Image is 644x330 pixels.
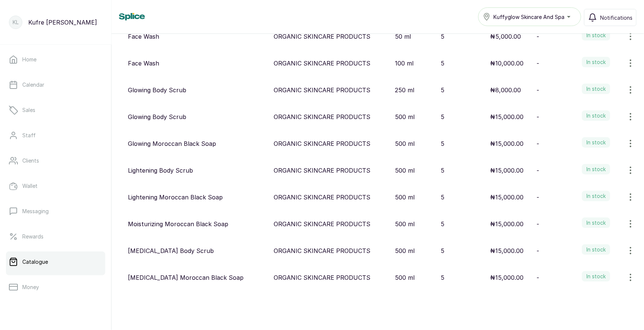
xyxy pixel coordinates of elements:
[582,271,610,282] label: In stock
[441,220,444,228] p: 5
[490,166,524,175] p: ₦15,000.00
[395,139,415,148] p: 500 ml
[478,7,581,26] button: Kuffyglow Skincare And Spa
[6,201,105,222] a: Messaging
[22,157,39,164] p: Clients
[490,193,524,202] p: ₦15,000.00
[128,193,223,202] p: Lightening Moroccan Black Soap
[441,166,444,175] p: 5
[490,112,524,121] p: ₦15,000.00
[395,86,414,94] p: 250 ml
[128,59,159,68] p: Face Wash
[493,13,564,21] span: Kuffyglow Skincare And Spa
[6,74,105,95] a: Calendar
[395,166,415,175] p: 500 ml
[537,246,540,255] p: -
[274,220,371,228] p: ORGANIC SKINCARE PRODUCTS
[582,191,610,201] label: In stock
[6,150,105,171] a: Clients
[13,19,19,26] p: KL
[582,57,610,67] label: In stock
[274,166,371,175] p: ORGANIC SKINCARE PRODUCTS
[582,244,610,255] label: In stock
[128,139,216,148] p: Glowing Moroccan Black Soap
[395,59,413,68] p: 100 ml
[22,56,36,63] p: Home
[274,139,371,148] p: ORGANIC SKINCARE PRODUCTS
[441,273,444,282] p: 5
[490,32,521,41] p: ₦5,000.00
[582,137,610,148] label: In stock
[128,246,214,255] p: [MEDICAL_DATA] Body Scrub
[582,30,610,41] label: In stock
[6,277,105,298] a: Money
[6,251,105,272] a: Catalogue
[274,86,371,94] p: ORGANIC SKINCARE PRODUCTS
[274,273,371,282] p: ORGANIC SKINCARE PRODUCTS
[28,18,97,27] p: Kufre [PERSON_NAME]
[441,112,444,121] p: 5
[395,32,411,41] p: 50 ml
[274,246,371,255] p: ORGANIC SKINCARE PRODUCTS
[537,59,540,68] p: -
[441,32,444,41] p: 5
[128,273,244,282] p: [MEDICAL_DATA] Moroccan Black Soap
[490,139,524,148] p: ₦15,000.00
[441,59,444,68] p: 5
[584,9,637,26] button: Notifications
[128,32,159,41] p: Face Wash
[537,112,540,121] p: -
[395,246,415,255] p: 500 ml
[537,193,540,202] p: -
[22,233,44,240] p: Rewards
[22,258,48,266] p: Catalogue
[441,86,444,94] p: 5
[22,208,49,215] p: Messaging
[128,220,228,228] p: Moisturizing Moroccan Black Soap
[537,139,540,148] p: -
[537,273,540,282] p: -
[395,112,415,121] p: 500 ml
[128,166,193,175] p: Lightening Body Scrub
[274,112,371,121] p: ORGANIC SKINCARE PRODUCTS
[490,220,524,228] p: ₦15,000.00
[6,125,105,146] a: Staff
[582,110,610,121] label: In stock
[22,106,35,114] p: Sales
[395,273,415,282] p: 500 ml
[274,193,371,202] p: ORGANIC SKINCARE PRODUCTS
[537,32,540,41] p: -
[441,193,444,202] p: 5
[6,226,105,247] a: Rewards
[6,49,105,70] a: Home
[6,176,105,196] a: Wallet
[22,283,39,291] p: Money
[537,86,540,94] p: -
[128,86,186,94] p: Glowing Body Scrub
[490,59,524,68] p: ₦10,000.00
[441,246,444,255] p: 5
[22,132,36,139] p: Staff
[6,100,105,121] a: Sales
[395,220,415,228] p: 500 ml
[490,86,521,94] p: ₦8,000.00
[6,302,105,323] a: Reports
[22,182,38,190] p: Wallet
[490,246,524,255] p: ₦15,000.00
[274,32,371,41] p: ORGANIC SKINCARE PRODUCTS
[490,273,524,282] p: ₦15,000.00
[582,218,610,228] label: In stock
[441,139,444,148] p: 5
[537,220,540,228] p: -
[582,84,610,94] label: In stock
[274,59,371,68] p: ORGANIC SKINCARE PRODUCTS
[537,166,540,175] p: -
[22,81,44,89] p: Calendar
[395,193,415,202] p: 500 ml
[128,112,186,121] p: Glowing Body Scrub
[582,164,610,174] label: In stock
[600,14,632,22] span: Notifications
